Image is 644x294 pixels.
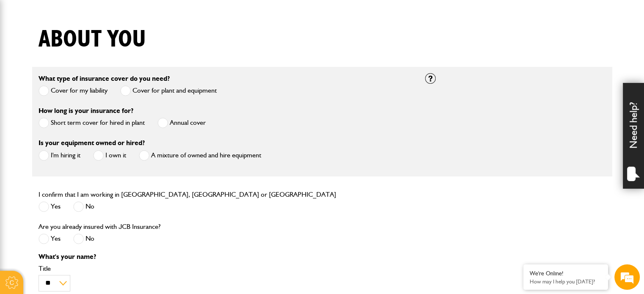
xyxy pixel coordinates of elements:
div: Need help? [623,83,644,189]
label: How long is your insurance for? [39,107,133,114]
label: Annual cover [158,118,206,128]
p: What's your name? [39,253,412,260]
label: What type of insurance cover do you need? [39,75,170,82]
label: I'm hiring it [39,150,80,161]
label: No [73,201,94,212]
label: Cover for plant and equipment [120,85,217,96]
div: We're Online! [530,270,602,277]
label: I own it [93,150,126,161]
p: How may I help you today? [530,278,602,285]
h1: About you [39,25,146,54]
label: Yes [39,201,61,212]
label: Title [39,265,412,272]
label: A mixture of owned and hire equipment [139,150,261,161]
label: Are you already insured with JCB Insurance? [39,223,160,230]
label: I confirm that I am working in [GEOGRAPHIC_DATA], [GEOGRAPHIC_DATA] or [GEOGRAPHIC_DATA] [39,191,336,198]
label: Short term cover for hired in plant [39,118,145,128]
label: Yes [39,234,61,244]
label: Is your equipment owned or hired? [39,140,145,146]
label: No [73,234,94,244]
label: Cover for my liability [39,85,108,96]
